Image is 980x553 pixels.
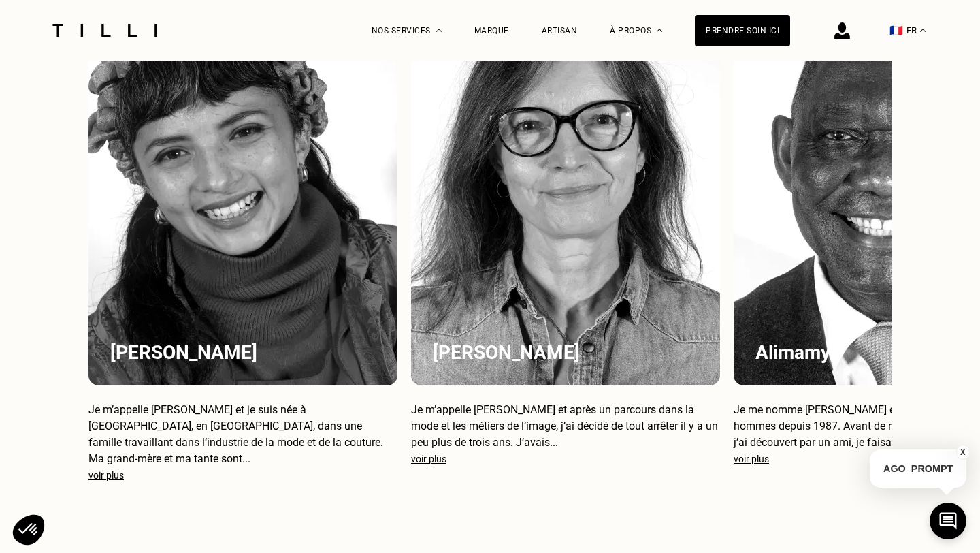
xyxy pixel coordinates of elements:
a: Prendre soin ici [695,15,790,46]
span: 🇫🇷 [889,24,903,37]
img: menu déroulant [920,29,926,32]
img: Logo du service de couturière Tilli [48,24,162,37]
p: voir plus [88,470,397,481]
p: voir plus [411,454,720,464]
button: X [956,445,970,460]
a: Artisan [542,26,578,35]
img: Menu déroulant [436,29,442,32]
p: Je m’appelle [PERSON_NAME] et après un parcours dans la mode et les métiers de l’image, j’ai déci... [411,402,720,451]
h3: [PERSON_NAME] [110,341,376,364]
p: Je m’appelle [PERSON_NAME] et je suis née à [GEOGRAPHIC_DATA], en [GEOGRAPHIC_DATA], dans une fam... [88,402,397,467]
img: icône connexion [834,22,850,39]
p: AGO_PROMPT [870,449,966,488]
h3: [PERSON_NAME] [433,341,698,364]
a: Marque [474,26,509,35]
img: Menu déroulant à propos [657,29,662,32]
